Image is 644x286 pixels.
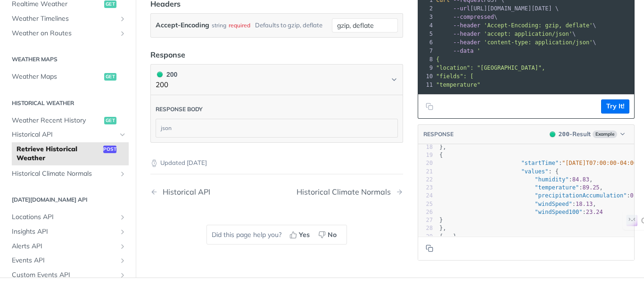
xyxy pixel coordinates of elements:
[418,159,433,167] div: 20
[7,167,129,181] a: Historical Climate NormalsShow subpages for Historical Climate Normals
[150,49,185,60] div: Response
[7,253,129,268] a: Events APIShow subpages for Events API
[12,130,116,139] span: Historical API
[572,176,589,183] span: 84.83
[156,106,203,113] div: Response body
[418,13,434,21] div: 3
[150,95,403,143] div: 200 200200
[550,131,555,137] span: 200
[156,69,177,80] div: 200
[418,233,433,241] div: 29
[576,201,593,207] span: 18.13
[17,145,101,163] span: Retrieve Historical Weather
[418,143,433,151] div: 18
[439,168,559,175] span: : {
[436,31,576,37] span: \
[453,22,480,29] span: --header
[439,160,644,166] span: : ,
[439,192,637,199] span: : ,
[521,168,548,175] span: "values"
[299,230,310,240] span: Yes
[535,184,579,191] span: "temperature"
[484,22,593,29] span: 'Accept-Encoding: gzip, deflate'
[630,192,634,199] span: 0
[206,225,347,245] div: Did this page help you?
[562,160,640,166] span: "[DATE]T07:00:00-04:00"
[119,170,126,178] button: Show subpages for Historical Climate Normals
[484,39,593,46] span: 'content-type: application/json'
[418,30,434,38] div: 5
[418,192,433,200] div: 24
[7,26,129,41] a: Weather on RoutesShow subpages for Weather on Routes
[7,70,129,84] a: Weather Mapsget
[119,30,126,37] button: Show subpages for Weather on Routes
[521,160,558,166] span: "startTime"
[439,233,460,240] span: { },
[436,73,473,80] span: "fields": [
[453,5,470,12] span: --url
[418,55,434,64] div: 8
[436,82,480,88] span: "temperature"
[439,217,443,223] span: }
[436,65,545,71] span: "location": "[GEOGRAPHIC_DATA]",
[12,242,116,251] span: Alerts API
[150,158,403,168] p: Updated [DATE]
[119,131,126,139] button: Hide subpages for Historical API
[212,18,226,32] div: string
[12,14,116,24] span: Weather Timelines
[286,228,315,242] button: Yes
[535,192,627,199] span: "precipitationAccumulation"
[453,14,494,20] span: --compressed
[119,213,126,221] button: Show subpages for Locations API
[119,15,126,23] button: Show subpages for Weather Timelines
[229,18,250,32] div: required
[315,228,342,242] button: No
[104,117,116,124] span: get
[477,48,480,54] span: '
[439,225,446,231] span: },
[439,184,603,191] span: : ,
[418,47,434,55] div: 7
[418,72,434,81] div: 10
[7,268,129,282] a: Custom Events APIShow subpages for Custom Events API
[7,12,129,26] a: Weather TimelinesShow subpages for Weather Timelines
[119,257,126,264] button: Show subpages for Events API
[418,224,433,232] div: 28
[439,201,596,207] span: : ,
[418,200,433,208] div: 25
[443,233,453,240] span: ...
[12,169,116,179] span: Historical Climate Normals
[7,210,129,224] a: Locations APIShow subpages for Locations API
[328,230,337,240] span: No
[7,99,129,107] h2: Historical Weather
[156,80,177,90] p: 200
[297,188,403,196] a: Next Page: Historical Climate Normals
[7,225,129,239] a: Insights APIShow subpages for Insights API
[7,239,129,253] a: Alerts APIShow subpages for Alerts API
[255,18,322,32] div: Defaults to gzip, deflate
[436,14,497,20] span: \
[418,38,434,47] div: 6
[436,39,596,46] span: \
[156,18,209,32] label: Accept-Encoding
[535,201,572,207] span: "windSpeed"
[423,99,436,114] button: Copy to clipboard
[418,21,434,30] div: 4
[7,196,129,204] h2: [DATE][DOMAIN_NAME] API
[390,76,398,83] svg: Chevron
[104,73,116,81] span: get
[559,130,591,139] div: - Result
[436,22,596,29] span: \
[484,31,572,37] span: 'accept: application/json'
[418,168,433,176] div: 21
[418,4,434,13] div: 2
[439,144,446,150] span: },
[601,99,629,114] button: Try It!
[436,5,559,12] span: [URL][DOMAIN_NAME][DATE] \
[12,72,102,82] span: Weather Maps
[453,31,480,37] span: --header
[7,114,129,128] a: Weather Recent Historyget
[418,64,434,72] div: 9
[157,72,163,77] span: 200
[12,212,116,222] span: Locations API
